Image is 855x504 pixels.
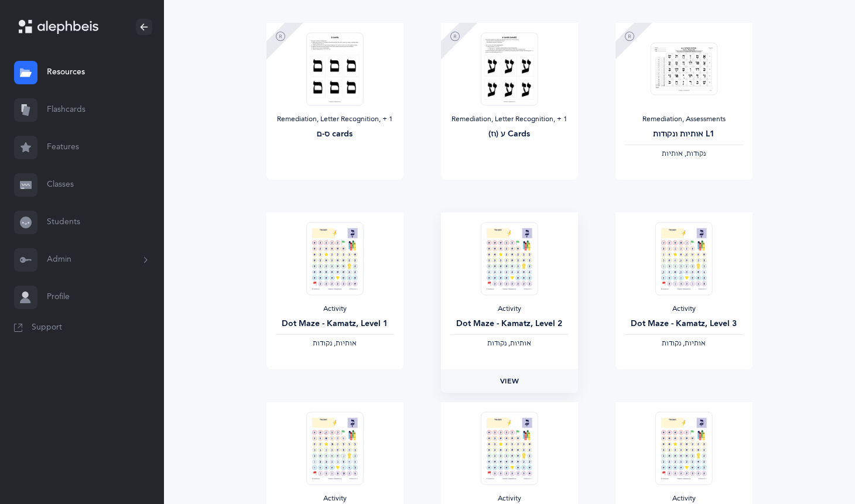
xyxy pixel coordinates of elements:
[313,339,357,347] span: ‫אותיות, נקודות‬
[306,222,364,295] img: Dot_Maze-Kamatz_L1_thumbnail_1592795535.png
[450,304,569,314] div: Activity
[655,412,713,485] img: Dot_Maze-Pasach_L2_thumbnail_1592795564.png
[276,318,394,330] div: Dot Maze - Kamatz, Level 1
[276,494,394,503] div: Activity
[276,115,394,124] div: Remediation, Letter Recognition‪, + 1‬
[625,128,743,140] div: אותיות ונקודות L1
[276,128,394,140] div: ס-ם cards
[306,32,364,105] img: %D7%A1_%D7%A2_cards_thumbnail_1754248723.png
[662,149,706,157] span: ‫נקודות, אותיות‬
[650,42,717,95] img: Test_Form_-_%D7%90%D7%95%D7%AA%D7%99%D7%95%D7%AA_%D7%95%D7%A0%D7%A7%D7%95%D7%93%D7%95%D7%AA_L1_th...
[450,115,569,124] div: Remediation, Letter Recognition‪, + 1‬
[500,376,519,386] span: View
[625,318,743,330] div: Dot Maze - Kamatz, Level 3
[662,339,706,347] span: ‫אותיות, נקודות‬
[481,412,538,485] img: Dot_Maze-Pasach_L1_thumbnail_1592795558.png
[450,318,569,330] div: Dot Maze - Kamatz, Level 2
[625,115,743,124] div: Remediation, Assessments
[625,494,743,503] div: Activity
[32,322,62,334] span: Support
[276,304,394,314] div: Activity
[655,222,713,295] img: Dot_Maze-Kamatz_L3_thumbnail_1592795547.png
[450,494,569,503] div: Activity
[450,128,569,140] div: ע (וז) Cards
[481,32,538,105] img: _%D7%95_%D7%96_card_thumbnail_1754248680.png
[306,412,364,485] img: Dot_Maze-Kamatz_L4_thumbnail_1592795553.png
[625,304,743,314] div: Activity
[481,222,538,295] img: Dot_Maze-Kamatz_L2_thumbnail_1592795540.png
[441,369,578,393] a: View
[487,339,531,347] span: ‫אותיות, נקודות‬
